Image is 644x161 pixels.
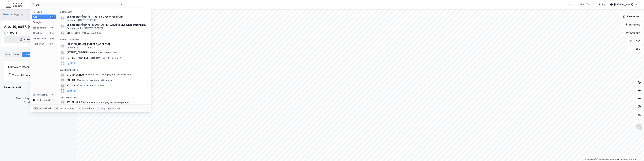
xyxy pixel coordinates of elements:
[4,52,11,57] div: Info
[612,158,628,160] a: Improve this map
[85,73,133,76] span: Gårdeiere • Utl. av egen/leid fast eiendom el.
[636,124,642,130] img: Z
[620,13,643,20] button: Bokmerker
[57,8,151,14] div: Google (3)
[580,3,592,7] div: Mine Tags
[67,19,97,21] span: Eiendom • [STREET_ADDRESS]
[100,107,105,110] div: velg
[90,51,120,54] span: Eiendom • 4036-168-13-0-0
[33,31,45,35] div: Gårdeiere
[113,107,120,110] div: avbryt
[85,107,94,110] div: markere
[67,61,76,65] button: og 96 til
[14,12,24,17] div: Bygning
[33,26,48,30] div: Eiendommer
[34,2,120,7] input: Søk på adresse, matrikkel, gårdeiere, leietakere eller personer
[33,107,42,110] div: Ctrl + k
[67,27,104,30] span: Eiendom • Nedre [STREET_ADDRESS]
[57,36,151,42] div: Eiendommer (99+)
[599,3,605,7] div: Bolig
[52,21,54,24] div: 3
[12,52,21,57] div: Eiere
[67,56,89,60] span: [STREET_ADDRESS]
[12,73,44,77] div: Vis leietakere uten ansatte
[84,101,85,104] span: •
[67,42,147,46] span: [PERSON_NAME]. [STREET_ADDRESS]
[4,36,57,43] button: Åpne i ny fane
[60,107,76,110] div: neste kategori
[76,84,77,87] span: •
[568,3,572,7] div: Kart
[33,15,37,19] div: Alle
[90,57,91,59] span: •
[594,158,611,160] a: OpenStreetMap
[33,20,42,24] div: Google
[67,89,76,93] button: og 96 til
[3,13,10,16] button: Årøy 4
[4,85,73,89] div: Leietakere (0)
[67,84,75,88] span: STA AS
[70,32,102,34] span: Eiendom • [STREET_ADDRESS]
[67,31,70,35] span: Stl
[4,24,63,29] div: Årøy 19, 6857, [GEOGRAPHIC_DATA]
[614,3,633,7] div: [PERSON_NAME]
[627,46,643,52] button: Tags
[50,16,54,18] div: 99+
[33,36,46,41] div: Leietakere
[67,15,147,19] span: Samarbeidsrådet for Tros- og Livssynssamfunn
[50,43,54,45] div: 99+
[108,107,113,110] div: esc
[33,11,56,13] div: Kategori
[37,98,54,102] div: Delete history
[50,26,54,29] div: 99+
[50,37,54,40] div: 99+
[623,29,643,36] button: Analyse
[70,32,71,34] span: •
[85,73,86,76] span: •
[67,100,84,104] span: STL FRISØR AS
[67,46,96,49] span: Eiendom • 301-207-453-0-0
[84,101,130,104] span: Leietaker • Frisering og skjønnhetspleie el.
[67,50,89,55] span: [STREET_ADDRESS]
[50,32,54,34] div: 99+
[627,37,643,44] button: Filter
[90,51,91,54] span: •
[75,79,112,82] span: Gårdeiere • Hovedkontortjenester
[622,21,643,28] button: Datasett
[57,66,151,72] div: Gårdeiere (99+)
[33,93,48,97] div: Historikk
[43,107,52,110] div: nytt søk
[67,23,147,27] span: Samarbeidsrådet for [GEOGRAPHIC_DATA] og Livssynssamfunn Bergen
[76,84,104,87] span: Gårdeiere • Snekkerarbeid
[57,94,151,100] div: Leietakere (99+)
[75,79,76,81] span: •
[627,145,644,161] iframe: Chat Widget
[90,57,121,59] span: Eiendom • 4601-44-346-0-0
[67,73,85,77] span: STL MASKIN AS
[4,31,17,35] div: 177169218
[22,52,37,57] div: Leietakere
[33,42,44,46] div: Personer
[8,91,69,110] div: Det er ingen registrerte leietakere for denne eiendommen
[627,145,644,161] div: Kontrollprogram for chat
[54,107,59,110] div: tab
[67,78,75,82] span: SNL AS
[52,93,54,96] div: 0
[5,2,22,7] img: akershus-eiendom-logo.9091f326c980b4bce74ccdd9f866810c.svg
[8,65,69,69] div: Leietakere etter industri
[585,158,594,160] a: Mapbox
